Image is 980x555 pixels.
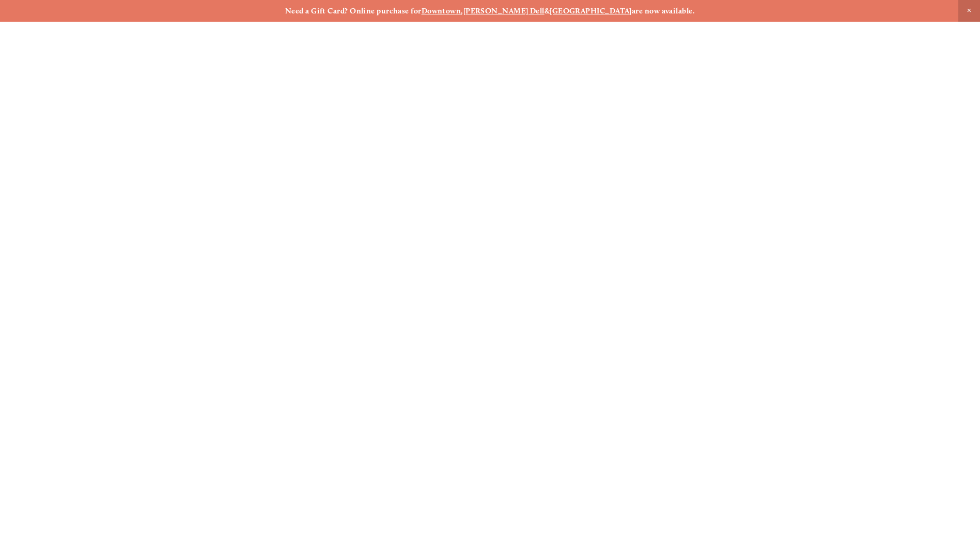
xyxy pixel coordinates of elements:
[463,6,545,16] a: [PERSON_NAME] Dell
[285,6,422,16] strong: Need a Gift Card? Online purchase for
[422,6,461,16] a: Downtown
[545,6,550,16] strong: &
[550,6,632,16] a: [GEOGRAPHIC_DATA]
[632,6,695,16] strong: are now available.
[461,6,463,16] strong: ,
